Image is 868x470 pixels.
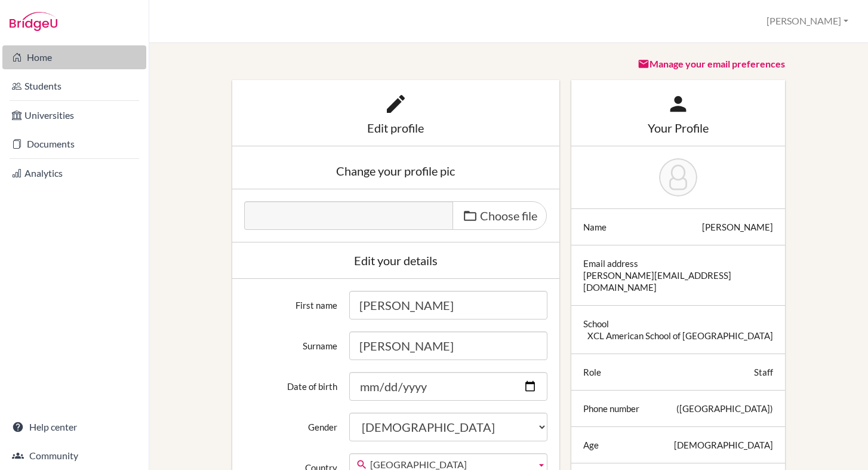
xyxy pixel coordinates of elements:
[659,158,697,196] img: Samantha Thompson
[583,257,638,269] div: Email address
[583,439,599,451] div: Age
[238,372,343,392] label: Date of birth
[244,254,547,266] div: Edit your details
[480,208,537,223] span: Choose file
[583,318,609,330] div: School
[638,58,785,69] a: Manage your email preferences
[2,103,146,127] a: Universities
[10,12,57,31] img: Bridge-U
[2,132,146,156] a: Documents
[2,444,146,468] a: Community
[583,122,774,134] div: Your Profile
[244,122,547,134] div: Edit profile
[587,330,773,342] div: XCL American School of [GEOGRAPHIC_DATA]
[674,439,773,451] div: [DEMOGRAPHIC_DATA]
[244,165,547,177] div: Change your profile pic
[761,10,854,32] button: [PERSON_NAME]
[238,413,343,433] label: Gender
[583,269,774,293] div: [PERSON_NAME][EMAIL_ADDRESS][DOMAIN_NAME]
[583,366,601,378] div: Role
[2,415,146,439] a: Help center
[676,403,773,414] div: ([GEOGRAPHIC_DATA])
[2,74,146,98] a: Students
[238,331,343,352] label: Surname
[2,161,146,185] a: Analytics
[238,291,343,311] label: First name
[2,45,146,69] a: Home
[702,221,773,233] div: [PERSON_NAME]
[583,221,607,233] div: Name
[583,403,639,414] div: Phone number
[754,366,773,378] div: Staff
